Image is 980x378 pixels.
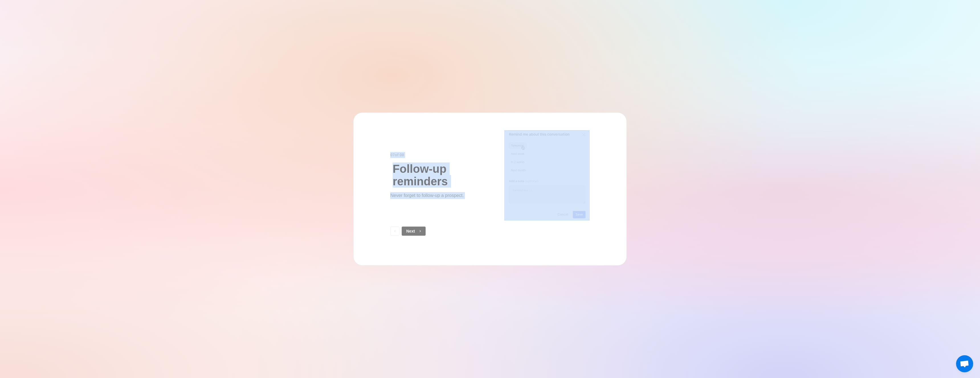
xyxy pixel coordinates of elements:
p: Never forget to follow-up a prospect. [390,192,464,199]
p: 0 7 of 0 8 [390,152,404,158]
button: Back [390,227,399,236]
p: Follow-up reminders [393,163,484,188]
button: Next [402,227,426,236]
img: reminders [504,130,590,221]
a: Open chat [956,355,973,372]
